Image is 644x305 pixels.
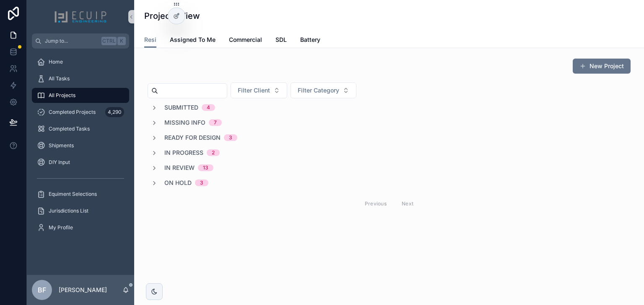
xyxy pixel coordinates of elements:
[300,32,320,49] a: Battery
[32,33,129,49] button: Jump to...CtrlK
[49,191,97,197] span: Equiment Selections
[164,133,221,142] span: Ready for Design
[203,164,208,171] div: 13
[214,119,217,126] div: 7
[49,208,88,214] span: Jurisdictions List
[59,286,107,294] p: [PERSON_NAME]
[45,38,98,44] span: Jump to...
[54,10,107,23] img: App logo
[170,36,216,44] span: Assigned To Me
[118,38,125,44] span: K
[144,32,156,48] a: Resi
[32,105,129,120] a: Completed Projects4,290
[105,107,124,117] div: 4,290
[170,32,216,49] a: Assigned To Me
[49,224,73,231] span: My Profile
[32,155,129,170] a: DIY Input
[298,86,339,95] span: Filter Category
[164,164,195,172] span: In Review
[49,92,75,99] span: All Projects
[229,32,262,49] a: Commercial
[200,179,203,186] div: 3
[207,104,210,111] div: 4
[49,126,90,132] span: Completed Tasks
[144,36,156,44] span: Resi
[32,203,129,218] a: Jurisdictions List
[229,134,232,141] div: 3
[101,37,117,45] span: Ctrl
[49,109,96,115] span: Completed Projects
[32,54,129,69] a: Home
[27,49,134,246] div: scrollable content
[164,103,198,112] span: Submitted
[164,179,192,187] span: On Hold
[275,32,287,49] a: SDL
[300,36,320,44] span: Battery
[573,59,631,74] button: New Project
[231,82,287,98] button: Select Button
[32,187,129,202] a: Equiment Selections
[32,88,129,103] a: All Projects
[49,142,74,149] span: Shipments
[212,149,215,156] div: 2
[32,220,129,235] a: My Profile
[32,138,129,153] a: Shipments
[32,121,129,136] a: Completed Tasks
[291,82,356,98] button: Select Button
[32,71,129,86] a: All Tasks
[49,159,70,166] span: DIY Input
[38,285,46,295] span: BF
[164,118,205,127] span: Missing Info
[144,10,200,22] h1: Projects View
[49,59,63,65] span: Home
[229,36,262,44] span: Commercial
[275,36,287,44] span: SDL
[49,75,70,82] span: All Tasks
[164,149,203,157] span: In Progress
[238,86,270,95] span: Filter Client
